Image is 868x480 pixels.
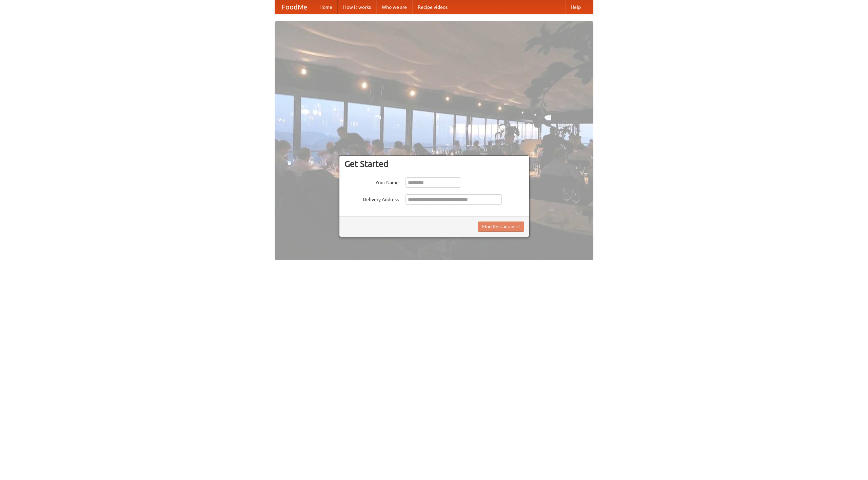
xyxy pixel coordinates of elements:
button: Find Restaurants! [478,222,524,232]
a: Recipe videos [412,0,453,14]
a: Home [314,0,338,14]
a: FoodMe [275,0,314,14]
a: Help [565,0,586,14]
a: How it works [338,0,376,14]
label: Your Name [344,177,399,186]
a: Who we are [376,0,412,14]
h3: Get Started [344,159,524,169]
label: Delivery Address [344,194,399,203]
